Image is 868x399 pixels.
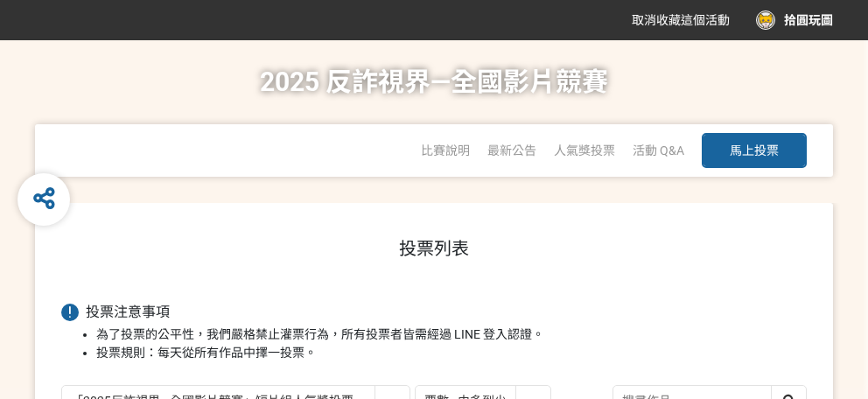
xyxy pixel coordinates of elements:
[421,143,470,157] a: 比賽說明
[632,13,730,27] span: 取消收藏這個活動
[487,143,536,157] a: 最新公告
[61,238,807,259] h1: 投票列表
[260,40,608,124] h1: 2025 反詐視界—全國影片競賽
[702,133,807,168] button: 馬上投票
[96,325,807,344] li: 為了投票的公平性，我們嚴格禁止灌票行為，所有投票者皆需經過 LINE 登入認證。
[554,143,615,157] span: 人氣獎投票
[96,344,807,362] li: 投票規則：每天從所有作品中擇一投票。
[86,304,170,320] span: 投票注意事項
[730,143,779,157] span: 馬上投票
[633,143,684,157] a: 活動 Q&A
